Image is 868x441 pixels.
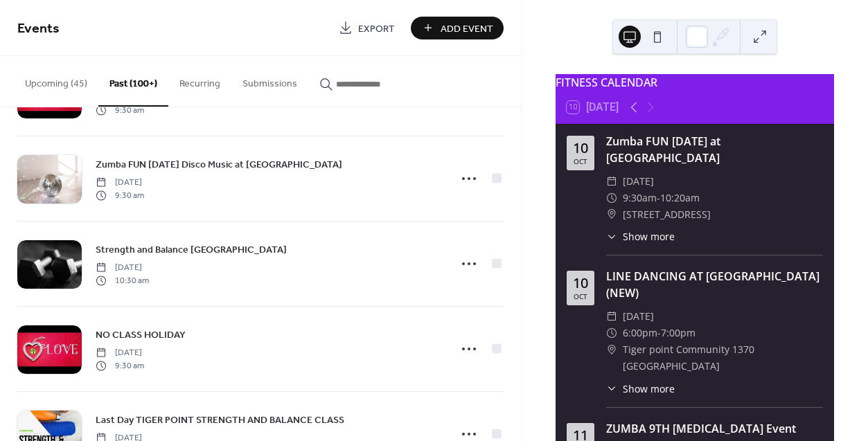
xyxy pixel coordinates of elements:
[657,190,660,206] span: -
[441,21,493,36] span: Add Event
[623,173,654,190] span: [DATE]
[606,381,617,396] div: ​
[606,229,675,244] button: ​Show more
[623,325,657,341] span: 6:00pm
[96,359,144,372] span: 9:30 am
[574,293,587,300] div: Oct
[96,158,342,172] span: Zumba FUN [DATE] Disco Music at [GEOGRAPHIC_DATA]
[606,133,823,166] div: Zumba FUN [DATE] at [GEOGRAPHIC_DATA]
[606,420,823,437] div: ZUMBA 9TH [MEDICAL_DATA] Event
[661,325,696,341] span: 7:00pm
[328,17,405,39] a: Export
[96,413,344,428] span: Last Day TIGER POINT STRENGTH AND BALANCE CLASS
[231,56,308,105] button: Submissions
[556,74,834,91] div: FITNESS CALENDAR
[96,327,186,343] a: NO CLASS HOLIDAY
[623,206,711,223] span: [STREET_ADDRESS]
[96,274,149,287] span: 10:30 am
[96,412,344,428] a: Last Day TIGER POINT STRENGTH AND BALANCE CLASS
[573,141,588,155] div: 10
[623,341,823,375] span: Tiger point Community 1370 [GEOGRAPHIC_DATA]
[96,347,144,359] span: [DATE]
[623,229,675,244] span: Show more
[623,190,657,206] span: 9:30am
[574,158,587,165] div: Oct
[623,381,675,396] span: Show more
[573,276,588,290] div: 10
[14,56,98,105] button: Upcoming (45)
[96,328,186,343] span: NO CLASS HOLIDAY
[660,190,700,206] span: 10:20am
[96,262,149,274] span: [DATE]
[606,229,617,244] div: ​
[96,243,287,258] span: Strength and Balance [GEOGRAPHIC_DATA]
[96,177,144,189] span: [DATE]
[606,308,617,325] div: ​
[98,56,168,107] button: Past (100+)
[411,17,504,39] button: Add Event
[17,15,60,42] span: Events
[96,189,144,201] span: 9:30 am
[96,104,144,116] span: 9:30 am
[606,268,823,301] div: LINE DANCING AT [GEOGRAPHIC_DATA] (NEW)
[623,308,654,325] span: [DATE]
[657,325,661,341] span: -
[606,325,617,341] div: ​
[606,206,617,223] div: ​
[96,156,342,172] a: Zumba FUN [DATE] Disco Music at [GEOGRAPHIC_DATA]
[606,173,617,190] div: ​
[358,21,395,36] span: Export
[606,190,617,206] div: ​
[96,242,287,258] a: Strength and Balance [GEOGRAPHIC_DATA]
[606,381,675,396] button: ​Show more
[606,341,617,358] div: ​
[168,56,231,105] button: Recurring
